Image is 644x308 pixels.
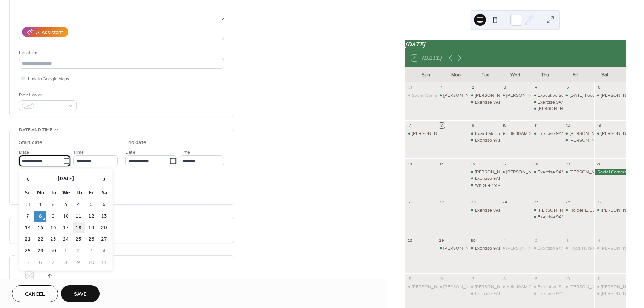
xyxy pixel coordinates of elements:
div: 18 [533,161,539,166]
div: Tue [471,67,501,82]
span: Date [125,148,135,156]
div: Thu [530,67,560,82]
div: Executive Session 5:30PM-9PM [531,92,562,99]
div: 26 [565,199,571,205]
button: Save [61,285,100,302]
td: 12 [85,211,97,222]
div: Hills 10AM-2PM [500,130,531,137]
td: 1 [34,199,46,210]
td: 21 [22,234,34,245]
div: Gardner 1-6pm [563,137,594,144]
div: 20 [596,161,602,166]
div: White 4PM - 10PM [468,182,500,188]
button: AI Assistant [22,27,68,37]
td: 9 [47,211,59,222]
div: 27 [596,199,602,205]
td: 10 [85,257,97,268]
div: Exercise 9AM-10AM [531,290,562,297]
td: 2 [47,199,59,210]
div: [PERSON_NAME] 12PM - CL [570,169,627,175]
div: 23 [470,199,476,205]
div: [PERSON_NAME] 11AM-4PM [475,284,533,290]
div: Exercise 9AM-10AM [538,169,578,175]
td: 4 [73,199,85,210]
div: Start date [19,139,42,147]
div: 16 [470,161,476,166]
div: 14 [408,161,413,166]
div: Exercise 9AM-10AM [531,99,562,105]
td: 27 [98,234,110,245]
div: Eaton 12PM-4PM [531,207,562,213]
div: End date [125,139,146,147]
span: Save [74,290,86,298]
div: Social Committee: Clubhouse/Picnic - All Day [594,169,626,175]
div: Hills 10AM-2PM [506,284,538,290]
div: 22 [439,199,445,205]
div: 1 [439,84,445,90]
div: Exercise 9AM-10AM [475,245,515,252]
div: [PERSON_NAME] 12PM-4PM [506,245,565,252]
div: 8 [439,123,445,128]
div: 4 [533,84,539,90]
div: ; [19,265,40,286]
div: Obert 8AM-CL [594,245,626,252]
div: 31 [408,84,413,90]
div: [PERSON_NAME] 12PM-4PM [506,169,565,175]
div: Exercise 9AM-10AM [468,175,500,182]
div: Exercise 9AM-10AM [538,99,578,105]
th: Sa [98,188,110,198]
div: Exercise 9AM-10AM [468,137,500,144]
div: [PERSON_NAME] 8AM - 5PM [443,92,503,99]
div: Gardner 8AM - 5PM [437,92,468,99]
div: 3 [502,84,507,90]
div: 17 [502,161,507,166]
div: Executive Session 6PM-9PM [538,284,596,290]
div: 19 [565,161,571,166]
div: Food Truck Friday: Clubhouse/Picnic 5PM-7:30PM [563,245,594,252]
td: 3 [60,199,72,210]
td: 26 [85,234,97,245]
div: 10 [565,275,571,281]
span: Date and time [19,126,52,134]
div: 25 [533,199,539,205]
td: 22 [34,234,46,245]
span: Cancel [25,290,45,298]
div: Durbin 4PM - CL [405,130,437,137]
td: 31 [22,199,34,210]
div: Exercise 9AM-10AM [538,245,578,252]
div: Holder 12:00PM - CL [570,207,611,213]
td: 24 [60,234,72,245]
div: Woelk CH 8-CL [563,284,594,290]
div: 1 [502,237,507,243]
button: Cancel [12,285,58,302]
td: 6 [98,199,110,210]
span: Time [180,148,190,156]
td: 2 [73,246,85,256]
div: Gardner 12PM - CL [563,169,594,175]
th: [DATE] [34,171,97,187]
div: Executive Session 6PM-9PM [531,284,562,290]
td: 25 [73,234,85,245]
td: 11 [73,211,85,222]
div: Obert 8AM-CL [594,207,626,213]
div: 7 [408,123,413,128]
div: Board Meeting 5PM-9PM [475,130,527,137]
td: 3 [85,246,97,256]
div: Exercise 9AM-10AM [468,245,500,252]
td: 11 [98,257,110,268]
div: 9 [470,123,476,128]
div: Wed [500,67,530,82]
div: 7 [470,275,476,281]
div: Event color [19,91,75,99]
div: Blaine 12PM - 5PM [405,284,437,290]
div: Cupp 11AM-4PM [468,92,500,99]
div: 3 [565,237,571,243]
div: [PERSON_NAME] 11AM-4PM [475,92,533,99]
div: 2 [533,237,539,243]
div: Exercise 9AM-10AM [531,130,562,137]
div: Obert 8AM-CL [437,284,468,290]
div: Exercise 9AM-10AM [531,245,562,252]
div: 9 [533,275,539,281]
div: Social Committee CH 4-6PM [405,92,437,99]
div: [PERSON_NAME] 8AM-CL [443,284,497,290]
